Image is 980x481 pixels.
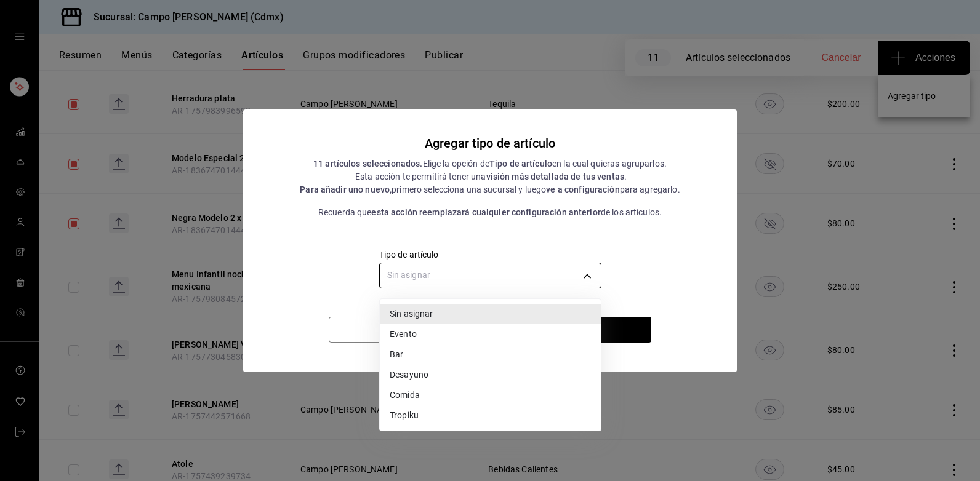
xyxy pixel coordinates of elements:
[380,365,601,385] li: Desayuno
[380,304,601,324] li: Sin asignar
[380,324,601,344] li: Evento
[380,385,601,405] li: Comida
[380,405,601,426] li: Tropiku
[380,344,601,365] li: Bar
